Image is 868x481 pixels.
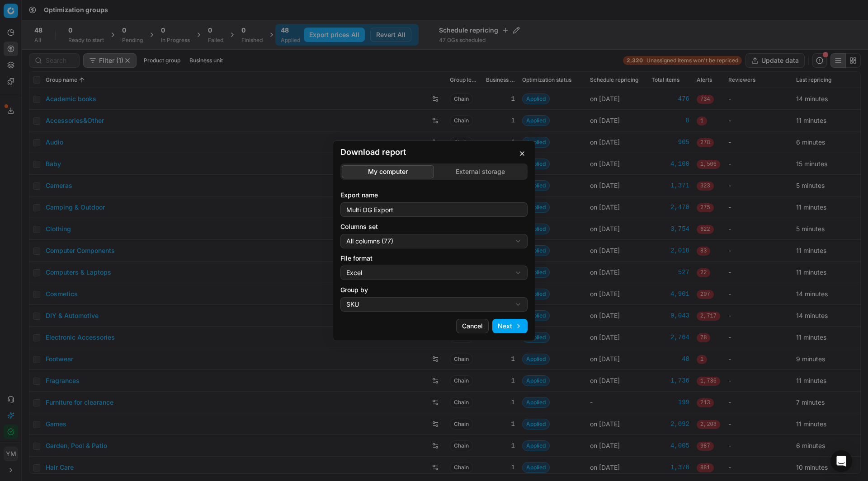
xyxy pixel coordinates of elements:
button: External storage [434,165,526,178]
button: Next [492,319,528,333]
button: Cancel [456,319,489,333]
label: Columns set [340,222,528,231]
label: Export name [340,191,528,200]
button: My computer [342,165,434,178]
label: File format [340,254,528,263]
label: Group by [340,285,528,294]
h2: Download report [340,148,528,156]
